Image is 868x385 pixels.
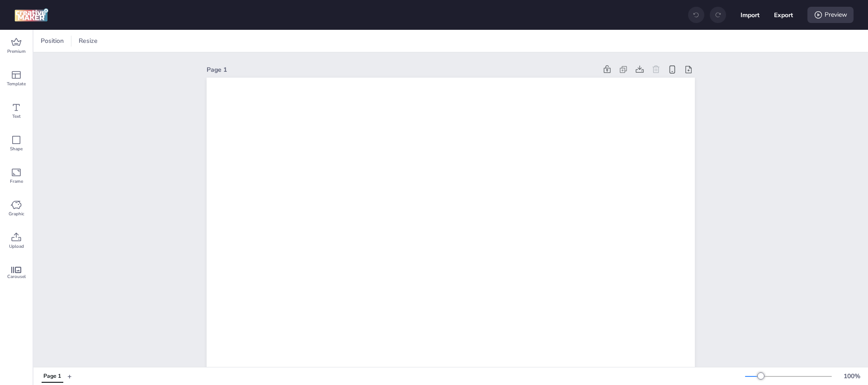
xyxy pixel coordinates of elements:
[841,371,863,381] div: 100 %
[14,8,48,22] img: logo Creative Maker
[67,368,72,384] button: +
[807,7,854,23] div: Preview
[7,48,26,55] span: Premium
[43,372,61,380] div: Page 1
[7,273,26,280] span: Carousel
[37,368,67,384] div: Tabs
[207,65,597,74] div: Page 1
[12,113,21,120] span: Text
[7,80,26,88] span: Template
[774,5,793,24] button: Export
[10,145,23,153] span: Shape
[741,5,759,24] button: Import
[9,243,24,250] span: Upload
[9,210,24,218] span: Graphic
[77,36,99,46] span: Resize
[39,36,66,46] span: Position
[10,178,23,185] span: Frame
